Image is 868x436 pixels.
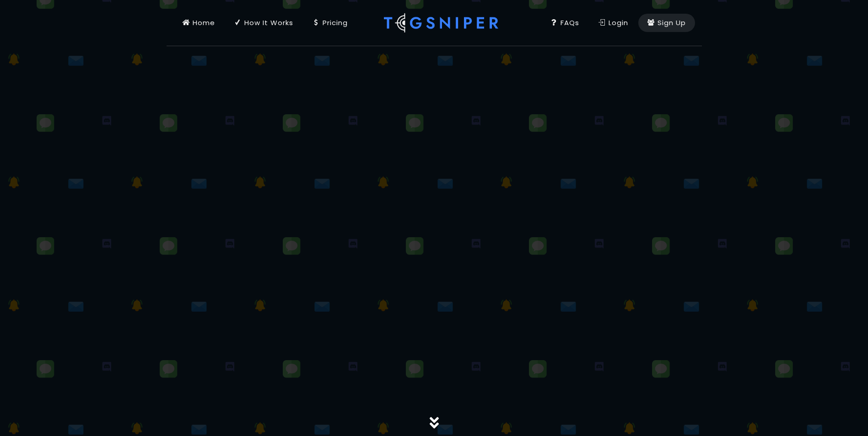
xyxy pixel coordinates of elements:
a: Sign Up [638,14,695,32]
div: FAQs [550,18,579,28]
div: Home [183,18,215,28]
div: Sign Up [647,18,686,28]
div: How It Works [234,18,293,28]
div: Login [598,18,628,28]
div: Pricing [313,18,348,28]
